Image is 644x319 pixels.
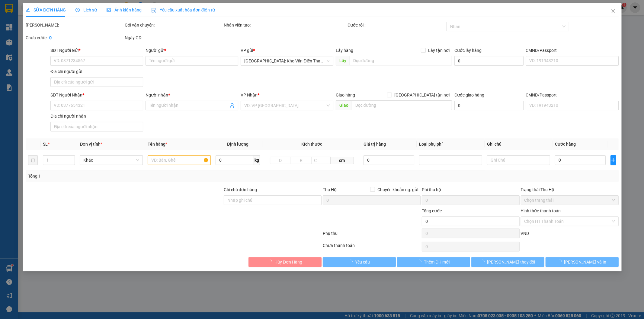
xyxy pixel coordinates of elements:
span: Khác [83,156,139,165]
button: Hủy Đơn Hàng [248,257,322,267]
label: Cước giao hàng [454,93,484,97]
span: Thêm ĐH mới [424,259,450,265]
div: Gói vận chuyển: [125,22,223,28]
span: Lấy hàng [335,48,353,53]
span: Chọn trạng thái [524,196,615,205]
div: Địa chỉ người gửi [50,68,143,75]
span: SL [43,142,47,147]
button: Thêm ĐH mới [397,257,470,267]
span: SỬA ĐƠN HÀNG [26,8,66,12]
div: CMND/Passport [526,47,618,54]
span: Tên hàng [148,142,167,147]
span: VP Nhận [241,93,258,97]
button: [PERSON_NAME] thay đổi [471,257,544,267]
span: cm [331,157,354,164]
div: [PERSON_NAME]: [26,22,123,28]
input: Ghi chú đơn hàng [224,195,322,205]
th: Ghi chú [485,138,553,150]
span: Giao hàng [335,93,355,97]
label: Hình thức thanh toán [521,208,561,213]
div: Phụ thu [322,230,421,241]
input: Dọc đường [351,100,452,110]
span: close [610,9,615,14]
span: user-add [230,103,235,108]
div: Địa chỉ người nhận [50,113,143,119]
div: Cước rồi : [347,22,445,28]
span: Tổng cước [421,208,441,213]
th: Loại phụ phí [417,138,485,150]
span: Chuyển khoản ng. gửi [375,186,420,193]
input: Cước giao hàng [454,101,523,110]
span: loading [417,260,424,264]
input: C [312,157,331,164]
div: Ngày GD: [125,34,223,41]
div: Phí thu hộ [421,186,519,195]
button: [PERSON_NAME] và In [545,257,618,267]
span: edit [26,8,30,12]
img: icon [151,8,156,13]
label: Cước lấy hàng [454,48,482,53]
span: [PERSON_NAME] và In [564,259,606,265]
span: Kích thước [301,142,322,147]
span: Lịch sử [75,8,97,12]
span: picture [107,8,111,12]
div: Người nhận [146,92,238,98]
span: Định lượng [227,142,248,147]
div: Nhân viên tạo: [224,22,346,28]
span: VND [521,231,529,236]
button: delete [28,155,38,165]
span: loading [557,260,564,264]
span: clock-circle [75,8,80,12]
span: Hà Nội: Kho Văn Điển Thanh Trì [244,56,330,65]
div: Chưa thanh toán [322,242,421,253]
span: Giao [335,100,351,110]
button: Yêu cầu [323,257,396,267]
input: VD: Bàn, Ghế [148,155,211,165]
div: SĐT Người Gửi [50,47,143,54]
span: [PERSON_NAME] thay đổi [487,259,535,265]
span: plus [610,158,616,163]
button: Close [604,3,621,20]
input: R [291,157,312,164]
input: Dọc đường [349,56,452,65]
span: loading [480,260,487,264]
span: Đơn vị tính [80,142,102,147]
label: Ghi chú đơn hàng [224,187,257,192]
div: CMND/Passport [526,92,618,98]
input: Địa chỉ của người nhận [50,122,143,131]
div: SĐT Người Nhận [50,92,143,98]
span: loading [268,260,274,264]
span: Thu Hộ [322,187,336,192]
button: plus [610,155,616,165]
span: Giá trị hàng [364,142,386,147]
div: Chưa cước : [26,34,123,41]
b: 0 [49,35,52,40]
span: Hủy Đơn Hàng [274,259,302,265]
span: Lấy [335,56,349,65]
span: loading [348,260,355,264]
div: Tổng: 1 [28,173,248,179]
span: Ảnh kiện hàng [107,8,142,12]
div: Người gửi [146,47,238,54]
div: Trạng thái Thu Hộ [521,186,618,193]
span: kg [254,155,260,165]
div: VP gửi [241,47,333,54]
span: [GEOGRAPHIC_DATA] tận nơi [392,92,452,98]
input: Địa chỉ của người gửi [50,77,143,87]
span: Lấy tận nơi [426,47,452,54]
span: Cước hàng [555,142,576,147]
span: Yêu cầu [355,259,370,265]
span: Yêu cầu xuất hóa đơn điện tử [151,8,215,12]
input: Cước lấy hàng [454,56,523,66]
input: Ghi Chú [487,155,550,165]
input: D [270,157,291,164]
